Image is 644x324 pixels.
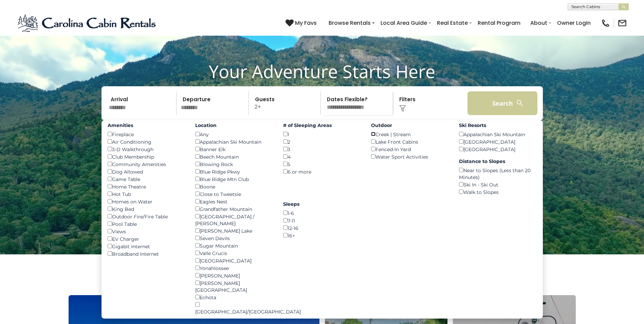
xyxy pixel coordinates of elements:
img: Blue-2.png [17,13,158,33]
div: Grandfather Mountain [195,205,273,213]
div: Banner Elk [195,145,273,153]
a: Local Area Guide [377,17,430,29]
div: [GEOGRAPHIC_DATA] [459,145,537,153]
label: Outdoor [371,122,449,129]
div: Echota [195,293,273,301]
div: 3 [283,145,361,153]
div: Dog Allowed [108,168,185,175]
a: Owner Login [554,17,594,29]
div: Air Conditioning [108,138,185,145]
div: Home Theatre [108,183,185,190]
div: Homes on Water [108,198,185,205]
a: Rental Program [474,17,524,29]
div: Fenced-In Yard [371,145,449,153]
label: Amenities [108,122,185,129]
div: Any [195,130,273,138]
div: [PERSON_NAME][GEOGRAPHIC_DATA] [195,279,273,293]
div: 1-6 [283,209,361,217]
div: Valle Crucis [195,249,273,257]
div: Water Sport Activities [371,153,449,160]
a: Browse Rentals [325,17,374,29]
div: 3-D Walkthrough [108,145,185,153]
div: Broadband Internet [108,250,185,257]
div: Club Membership [108,153,185,160]
div: Close to Tweetsie [195,190,273,198]
div: [GEOGRAPHIC_DATA] / [PERSON_NAME] [195,213,273,227]
div: 4 [283,153,361,160]
div: Boone [195,183,273,190]
div: Eagles Nest [195,198,273,205]
div: Blue Ridge Mtn Club [195,175,273,183]
div: [GEOGRAPHIC_DATA] [195,257,273,264]
div: [GEOGRAPHIC_DATA]/[GEOGRAPHIC_DATA] [195,301,273,315]
div: Fireplace [108,130,185,138]
div: Ski In - Ski Out [459,181,537,188]
div: Near to Slopes (Less than 20 Minutes) [459,166,537,181]
label: Ski Resorts [459,122,537,129]
div: King Bed [108,205,185,213]
div: Sugar Mountain [195,242,273,249]
img: filter--v1.png [399,105,406,112]
div: Blue Ridge Pkwy [195,168,273,175]
div: Hot Tub [108,190,185,198]
div: EV Charger [108,235,185,242]
p: 2+ [251,91,321,115]
div: 6 or more [283,168,361,175]
div: Pool Table [108,220,185,228]
div: Community Amenities [108,160,185,168]
img: phone-regular-black.png [601,18,610,28]
label: # of Sleeping Areas [283,122,361,129]
div: Outdoor Fire/Fire Table [108,213,185,220]
div: [GEOGRAPHIC_DATA] [459,138,537,145]
img: mail-regular-black.png [618,18,627,28]
a: Real Estate [434,17,471,29]
label: Distance to Slopes [459,158,537,165]
button: Search [467,91,538,115]
span: My Favs [295,19,317,27]
div: [PERSON_NAME] [195,272,273,279]
div: Appalachian Ski Mountain [195,138,273,145]
div: Yonahlossee [195,264,273,272]
div: Gigabit Internet [108,242,185,250]
div: 16+ [283,232,361,239]
label: Location [195,122,273,129]
div: 2 [283,138,361,145]
div: Blowing Rock [195,160,273,168]
div: Seven Devils [195,234,273,242]
div: 5 [283,160,361,168]
label: Sleeps [283,201,361,208]
div: Appalachian Ski Mountain [459,130,537,138]
div: Views [108,228,185,235]
div: 7-11 [283,217,361,224]
h1: Your Adventure Starts Here [5,61,639,82]
div: Walk to Slopes [459,188,537,196]
a: My Favs [286,19,318,28]
div: 1 [283,130,361,138]
div: Creek | Stream [371,130,449,138]
a: About [527,17,551,29]
div: [PERSON_NAME] Lake [195,227,273,234]
div: Beech Mountain [195,153,273,160]
div: Lake Front Cabins [371,138,449,145]
img: search-regular-white.png [516,99,524,107]
div: Game Table [108,175,185,183]
h3: Select Your Destination [68,271,577,295]
div: 12-16 [283,224,361,232]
